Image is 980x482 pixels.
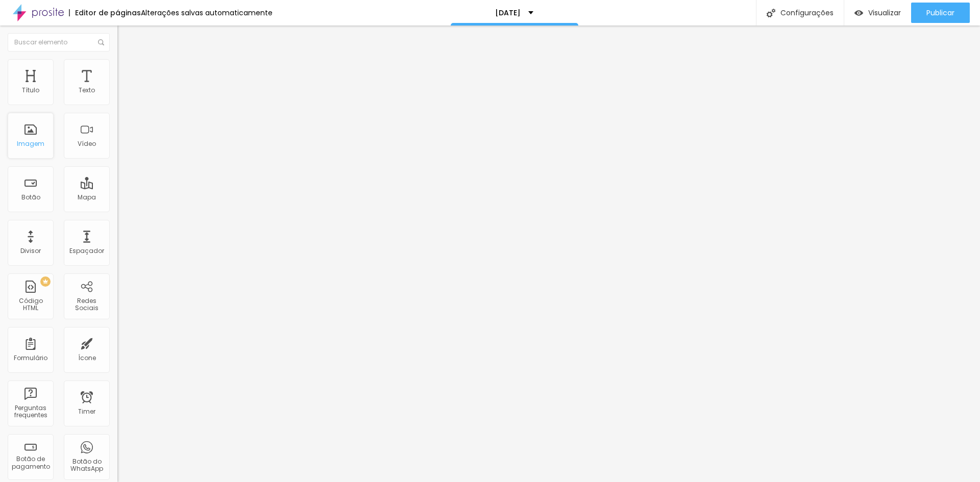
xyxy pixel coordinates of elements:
div: Espaçador [69,247,104,255]
div: Título [22,87,39,94]
div: Alterações salvas automaticamente [141,9,273,16]
img: view-1.svg [854,9,863,17]
span: Visualizar [868,9,901,17]
span: Publicar [926,9,954,17]
p: [DATE] [495,9,521,16]
button: Visualizar [844,3,911,23]
div: Editor de páginas [69,9,141,16]
div: Mapa [78,194,96,201]
div: Timer [78,408,95,415]
div: Botão de pagamento [10,455,51,470]
img: Icone [767,9,775,17]
div: Botão [21,194,40,201]
div: Redes Sociais [66,297,107,312]
div: Código HTML [10,297,51,312]
div: Botão do WhatsApp [66,458,107,473]
div: Perguntas frequentes [10,404,51,419]
div: Formulário [14,354,47,362]
input: Buscar elemento [8,33,110,52]
button: Publicar [911,3,970,23]
img: Icone [98,39,104,45]
div: Divisor [20,247,41,255]
div: Imagem [17,140,44,147]
div: Vídeo [78,140,96,147]
div: Ícone [78,354,96,362]
div: Texto [79,87,95,94]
